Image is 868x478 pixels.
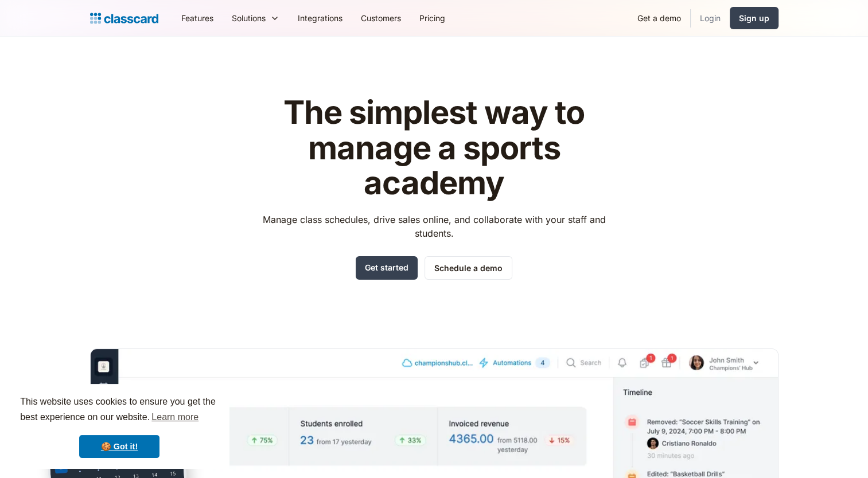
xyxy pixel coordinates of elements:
[223,5,289,31] div: Solutions
[90,10,158,26] a: home
[691,5,730,31] a: Login
[150,409,200,426] a: learn more about cookies
[172,5,223,31] a: Features
[289,5,352,31] a: Integrations
[9,384,229,469] div: cookieconsent
[425,256,512,280] a: Schedule a demo
[252,95,616,201] h1: The simplest way to manage a sports academy
[628,5,690,31] a: Get a demo
[730,7,779,29] a: Sign up
[410,5,454,31] a: Pricing
[739,12,769,24] div: Sign up
[79,435,159,458] a: dismiss cookie message
[232,12,266,24] div: Solutions
[356,256,418,280] a: Get started
[20,395,219,426] span: This website uses cookies to ensure you get the best experience on our website.
[352,5,410,31] a: Customers
[252,213,616,240] p: Manage class schedules, drive sales online, and collaborate with your staff and students.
